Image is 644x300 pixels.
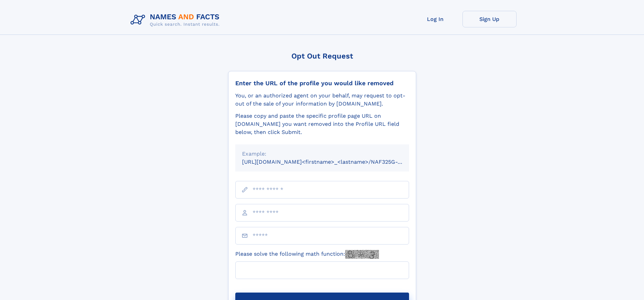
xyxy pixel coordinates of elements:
[235,92,409,108] div: You, or an authorized agent on your behalf, may request to opt-out of the sale of your informatio...
[235,79,409,87] div: Enter the URL of the profile you would like removed
[462,11,517,27] a: Sign Up
[242,159,422,165] small: [URL][DOMAIN_NAME]<firstname>_<lastname>/NAF325G-xxxxxxxx
[228,52,416,60] div: Opt Out Request
[235,112,409,136] div: Please copy and paste the specific profile page URL on [DOMAIN_NAME] you want removed into the Pr...
[128,11,225,29] img: Logo Names and Facts
[235,250,379,259] label: Please solve the following math function:
[242,150,402,158] div: Example:
[408,11,462,27] a: Log In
